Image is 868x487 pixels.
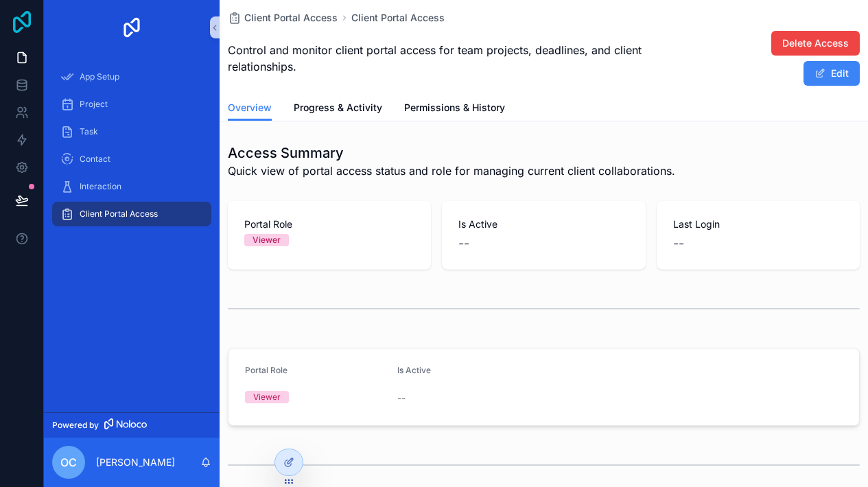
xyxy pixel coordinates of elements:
a: Interaction [52,174,211,199]
span: Interaction [80,181,121,192]
img: App logo [121,16,143,38]
span: Overview [228,101,272,115]
p: [PERSON_NAME] [96,455,175,469]
a: Task [52,119,211,144]
a: App Setup [52,64,211,89]
a: Permissions & History [404,95,505,123]
span: Progress & Activity [294,101,382,115]
span: Permissions & History [404,101,505,115]
a: Contact [52,147,211,171]
button: Delete Access [771,31,860,56]
span: Quick view of portal access status and role for managing current client collaborations. [228,163,675,179]
span: Client Portal Access [244,11,338,25]
span: Powered by [52,420,99,431]
span: Portal Role [245,365,288,375]
h1: Access Summary [228,143,675,163]
div: Viewer [253,234,281,246]
span: Is Active [397,365,431,375]
span: Delete Access [782,36,849,50]
span: -- [397,391,406,405]
a: Client Portal Access [351,11,445,25]
a: Client Portal Access [52,202,211,226]
span: App Setup [80,71,119,82]
a: Client Portal Access [228,11,338,25]
span: -- [673,234,684,253]
a: Overview [228,95,272,121]
span: Contact [80,154,110,165]
div: scrollable content [44,55,220,244]
button: Edit [804,61,860,86]
span: Control and monitor client portal access for team projects, deadlines, and client relationships. [228,42,702,75]
span: Project [80,99,108,110]
a: Powered by [44,412,220,438]
span: Last Login [673,217,843,231]
span: OC [60,454,77,471]
span: Portal Role [244,217,414,231]
span: Is Active [458,217,629,231]
span: Client Portal Access [80,209,158,219]
span: -- [458,234,469,253]
a: Progress & Activity [294,95,382,123]
span: Task [80,126,98,137]
a: Project [52,92,211,117]
div: Viewer [253,391,281,403]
